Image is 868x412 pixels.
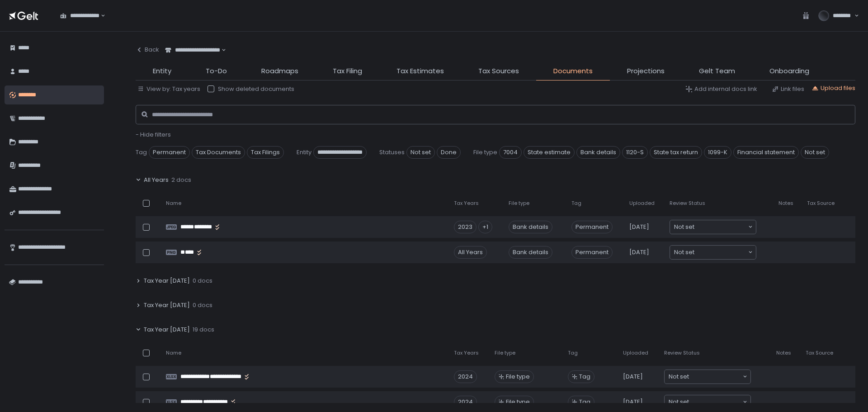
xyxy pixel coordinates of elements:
[509,246,552,259] div: Bank details
[144,277,190,285] span: Tax Year [DATE]
[772,85,804,93] button: Link files
[650,146,702,159] span: State tax return
[629,200,655,207] span: Uploaded
[670,220,756,234] div: Search for option
[153,66,171,76] span: Entity
[674,223,694,232] span: Not set
[192,146,245,159] span: Tax Documents
[670,200,705,207] span: Review Status
[144,176,169,184] span: All Years
[778,200,793,207] span: Notes
[247,146,284,159] span: Tax Filings
[571,200,581,207] span: Tag
[568,350,578,356] span: Tag
[144,326,190,334] span: Tax Year [DATE]
[553,66,593,76] span: Documents
[206,66,227,76] span: To-Do
[166,350,181,356] span: Name
[144,301,190,309] span: Tax Year [DATE]
[159,41,226,60] div: Search for option
[685,85,757,93] button: Add internal docs link
[454,246,487,259] div: All Years
[801,146,829,159] span: Not set
[669,398,689,407] span: Not set
[499,146,522,159] span: 7004
[769,66,809,76] span: Onboarding
[506,373,530,381] span: File type
[579,373,590,381] span: Tag
[406,146,435,159] span: Not set
[694,223,747,232] input: Search for option
[193,277,212,285] span: 0 docs
[733,146,799,159] span: Financial statement
[579,398,590,406] span: Tag
[437,146,461,159] span: Done
[136,46,159,54] div: Back
[166,200,181,207] span: Name
[99,11,100,20] input: Search for option
[473,148,497,156] span: File type
[699,66,735,76] span: Gelt Team
[776,350,791,356] span: Notes
[664,350,700,356] span: Review Status
[689,372,742,381] input: Search for option
[149,146,190,159] span: Permanent
[454,396,477,408] div: 2024
[136,131,171,139] button: - Hide filters
[454,370,477,383] div: 2024
[622,146,648,159] span: 1120-S
[454,221,476,233] div: 2023
[454,200,479,207] span: Tax Years
[193,326,214,334] span: 19 docs
[136,41,159,59] button: Back
[669,372,689,381] span: Not set
[704,146,731,159] span: 1099-K
[665,370,750,384] div: Search for option
[379,148,405,156] span: Statuses
[509,221,552,233] div: Bank details
[509,200,529,207] span: File type
[623,373,643,381] span: [DATE]
[571,221,613,233] span: Permanent
[571,246,613,259] span: Permanent
[495,350,515,356] span: File type
[665,395,750,409] div: Search for option
[811,84,855,92] button: Upload files
[674,248,694,257] span: Not set
[806,350,833,356] span: Tax Source
[694,248,747,257] input: Search for option
[54,6,105,25] div: Search for option
[136,130,171,139] span: - Hide filters
[136,148,147,156] span: Tag
[220,46,221,55] input: Search for option
[478,66,519,76] span: Tax Sources
[261,66,298,76] span: Roadmaps
[506,398,530,406] span: File type
[689,398,742,407] input: Search for option
[478,221,492,233] div: +1
[623,398,643,406] span: [DATE]
[333,66,362,76] span: Tax Filing
[627,66,665,76] span: Projections
[670,246,756,259] div: Search for option
[454,350,479,356] span: Tax Years
[807,200,835,207] span: Tax Source
[623,350,648,356] span: Uploaded
[171,176,191,184] span: 2 docs
[524,146,575,159] span: State estimate
[193,301,212,309] span: 0 docs
[629,223,649,231] span: [DATE]
[137,85,200,93] button: View by: Tax years
[576,146,620,159] span: Bank details
[396,66,444,76] span: Tax Estimates
[629,248,649,256] span: [DATE]
[297,148,311,156] span: Entity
